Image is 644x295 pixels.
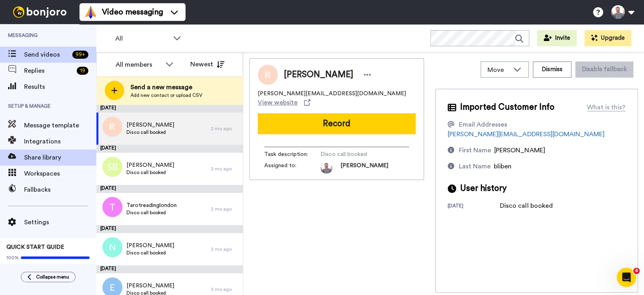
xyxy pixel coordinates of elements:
span: QUICK START GUIDE [6,244,64,250]
span: [PERSON_NAME][EMAIL_ADDRESS][DOMAIN_NAME] [258,90,406,98]
span: Imported Customer Info [460,101,554,113]
div: Disco call booked [500,201,552,211]
div: [DATE] [96,145,243,153]
span: [PERSON_NAME] [126,242,174,250]
div: Email Addresses [459,120,507,129]
img: vm-color.svg [84,6,97,18]
span: View website [258,98,298,107]
span: Results [24,82,96,92]
span: Fallbacks [24,185,96,195]
span: Message template [24,121,96,130]
span: Disco call booked [126,209,177,216]
div: 2 mo ago [211,125,239,132]
div: First Name [459,145,491,155]
a: View website [258,98,310,107]
span: [PERSON_NAME] [126,161,174,169]
div: 2 mo ago [211,246,239,252]
img: n.png [102,237,122,257]
span: Add new contact or upload CSV [130,92,202,98]
img: bj-logo-header-white.svg [10,6,70,18]
div: Last Name [459,162,491,171]
div: 2 mo ago [211,206,239,212]
span: [PERSON_NAME] [126,121,174,129]
button: Disable fallback [575,61,633,78]
span: Workspaces [24,169,96,178]
span: 4 [633,268,640,274]
img: Image of Ross Bliben [258,65,278,85]
img: sb.png [102,157,122,177]
span: Assigned to: [264,162,320,174]
span: Disco call booked [126,169,174,176]
button: Record [258,113,416,134]
button: Upgrade [585,30,631,46]
span: [PERSON_NAME] [494,147,545,154]
button: Collapse menu [21,272,75,282]
span: Send videos [24,50,69,59]
button: Invite [537,30,577,46]
img: r.png [102,117,122,137]
span: bliben [494,163,512,170]
div: [DATE] [96,185,243,193]
span: Task description : [264,150,320,158]
span: Share library [24,153,96,162]
span: User history [460,182,507,195]
span: Settings [24,217,96,227]
span: Disco call booked [126,250,174,256]
span: Disco call booked [126,129,174,135]
span: [PERSON_NAME] [284,69,353,81]
span: 100% [6,254,19,261]
a: [PERSON_NAME][EMAIL_ADDRESS][DOMAIN_NAME] [448,131,604,137]
span: Collapse menu [36,274,69,280]
button: Dismiss [533,61,571,78]
div: 2 mo ago [211,286,239,293]
div: [DATE] [96,104,243,113]
span: Move [487,65,509,75]
button: Newest [184,56,230,72]
span: Replies [24,66,73,76]
span: Video messaging [102,6,163,18]
div: 99 + [72,51,88,59]
span: Integrations [24,137,96,146]
div: [DATE] [448,203,500,211]
div: 2 mo ago [211,166,239,172]
span: [PERSON_NAME] [126,282,174,290]
span: [PERSON_NAME] [340,162,388,174]
span: All [115,34,169,43]
span: Send a new message [130,82,202,92]
div: [DATE] [96,225,243,233]
iframe: Intercom live chat [617,268,636,287]
div: What is this? [587,102,626,112]
div: All members [116,60,161,70]
div: 19 [77,67,88,75]
img: photo.jpg [320,162,332,174]
span: Tarotreadinglondon [126,201,177,209]
div: [DATE] [96,265,243,273]
img: t.png [102,197,122,217]
span: Disco call booked [320,150,397,158]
